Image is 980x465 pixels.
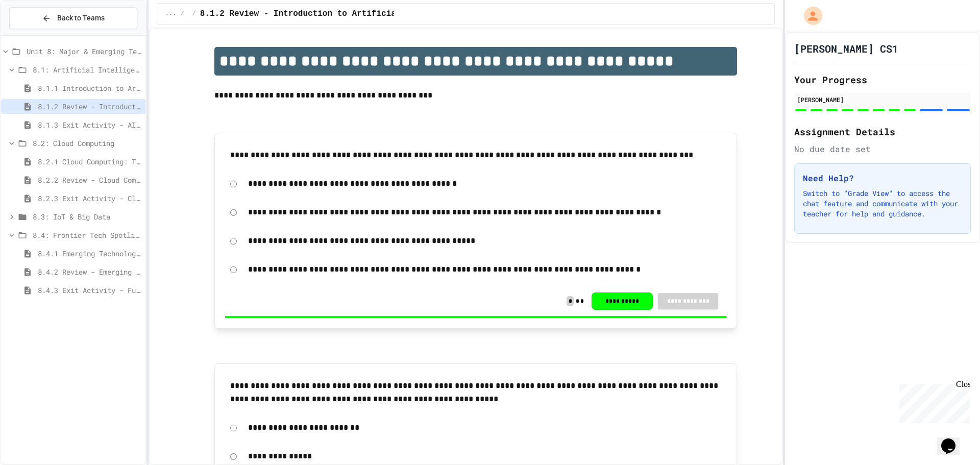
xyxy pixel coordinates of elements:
[38,285,141,296] span: 8.4.3 Exit Activity - Future Tech Challenge
[33,230,141,240] span: 8.4: Frontier Tech Spotlight
[794,125,971,139] h2: Assignment Details
[33,211,141,222] span: 8.3: IoT & Big Data
[57,13,105,23] span: Back to Teams
[180,10,184,18] span: /
[33,64,141,75] span: 8.1: Artificial Intelligence Basics
[33,138,141,149] span: 8.2: Cloud Computing
[38,101,141,112] span: 8.1.2 Review - Introduction to Artificial Intelligence
[794,72,971,87] h2: Your Progress
[797,95,968,104] div: [PERSON_NAME]
[38,119,141,130] span: 8.1.3 Exit Activity - AI Detective
[38,248,141,259] span: 8.4.1 Emerging Technologies: Shaping Our Digital Future
[4,4,70,65] div: Chat with us now!Close
[38,193,141,204] span: 8.2.3 Exit Activity - Cloud Service Detective
[38,175,141,185] span: 8.2.2 Review - Cloud Computing
[937,424,970,455] iframe: chat widget
[895,380,970,423] iframe: chat widget
[9,7,137,29] button: Back to Teams
[200,8,464,20] span: 8.1.2 Review - Introduction to Artificial Intelligence
[38,83,141,93] span: 8.1.1 Introduction to Artificial Intelligence
[803,188,962,219] p: Switch to "Grade View" to access the chat feature and communicate with your teacher for help and ...
[794,143,971,155] div: No due date set
[165,10,177,18] span: ...
[38,156,141,167] span: 8.2.1 Cloud Computing: Transforming the Digital World
[38,266,141,277] span: 8.4.2 Review - Emerging Technologies: Shaping Our Digital Future
[803,172,962,184] h3: Need Help?
[27,46,141,57] span: Unit 8: Major & Emerging Technologies
[794,41,898,56] h1: [PERSON_NAME] CS1
[793,4,825,28] div: My Account
[192,10,196,18] span: /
